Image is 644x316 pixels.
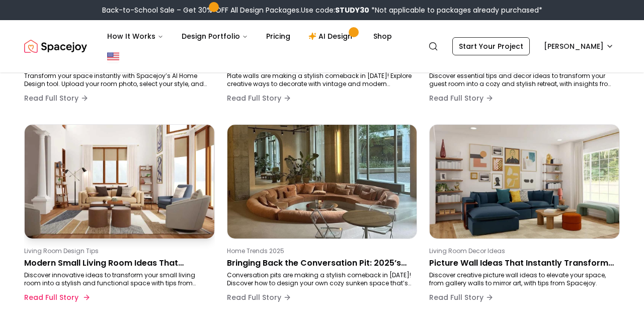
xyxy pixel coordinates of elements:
[227,88,291,108] button: Read Full Story
[25,125,214,239] img: Modern Small Living Room Ideas That Maximize Style and Space
[227,271,414,287] p: Conversation pits are making a stylish comeback in [DATE]! Discover how to design your own cozy s...
[258,26,298,46] a: Pricing
[24,88,89,108] button: Read Full Story
[429,72,616,88] p: Discover essential tips and decor ideas to transform your guest room into a cozy and stylish retr...
[107,50,119,62] img: United States
[24,20,620,72] nav: Global
[102,5,542,15] div: Back-to-School Sale – Get 30% OFF All Design Packages.
[300,26,363,46] a: AI Design
[227,257,414,269] p: Bringing Back the Conversation Pit: 2025’s Coziest Living Room Trend
[227,287,291,307] button: Read Full Story
[429,257,616,269] p: Picture Wall Ideas That Instantly Transform Any Room
[301,5,369,15] span: Use code:
[227,124,418,311] a: Bringing Back the Conversation Pit: 2025’s Coziest Living Room TrendHome Trends 2025Bringing Back...
[430,125,619,239] img: Picture Wall Ideas That Instantly Transform Any Room
[335,5,369,15] b: STUDY30
[369,5,542,15] span: *Not applicable to packages already purchased*
[227,125,417,239] img: Bringing Back the Conversation Pit: 2025’s Coziest Living Room Trend
[24,36,87,56] a: Spacejoy
[429,271,616,287] p: Discover creative picture wall ideas to elevate your space, from gallery walls to mirror art, wit...
[452,37,530,55] a: Start Your Project
[24,271,211,287] p: Discover innovative ideas to transform your small living room into a stylish and functional space...
[24,247,211,255] p: Living Room Design Tips
[365,26,400,46] a: Shop
[429,247,616,255] p: Living Room Decor Ideas
[24,124,215,311] a: Modern Small Living Room Ideas That Maximize Style and SpaceLiving Room Design TipsModern Small L...
[174,26,256,46] button: Design Portfolio
[99,26,172,46] button: How It Works
[24,36,87,56] img: Spacejoy Logo
[24,287,89,307] button: Read Full Story
[24,257,211,269] p: Modern Small Living Room Ideas That Maximize Style and Space
[227,72,414,88] p: Plate walls are making a stylish comeback in [DATE]! Explore creative ways to decorate with vinta...
[538,37,620,55] button: [PERSON_NAME]
[227,247,414,255] p: Home Trends 2025
[429,88,494,108] button: Read Full Story
[24,72,211,88] p: Transform your space instantly with Spacejoy’s AI Home Design tool. Upload your room photo, selec...
[429,287,494,307] button: Read Full Story
[99,26,400,46] nav: Main
[429,124,620,311] a: Picture Wall Ideas That Instantly Transform Any RoomLiving Room Decor IdeasPicture Wall Ideas Tha...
